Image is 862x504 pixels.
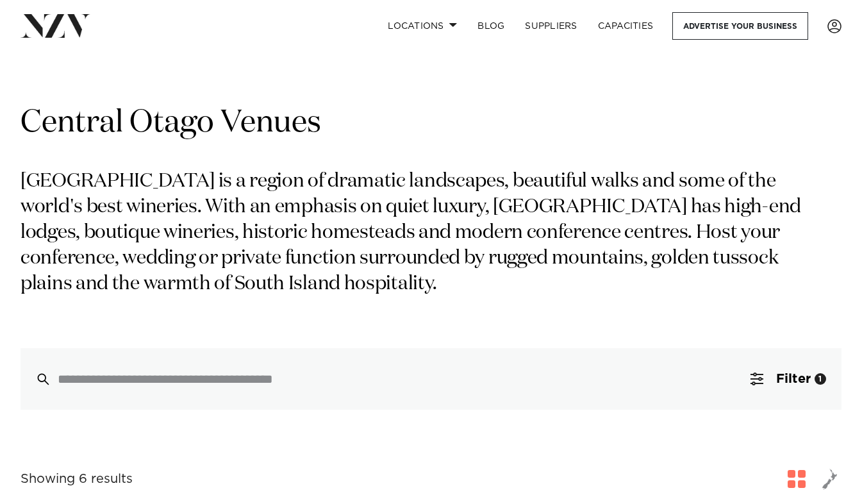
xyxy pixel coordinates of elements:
span: Filter [776,373,811,385]
a: Advertise your business [672,12,808,40]
img: nzv-logo.png [21,14,90,37]
p: [GEOGRAPHIC_DATA] is a region of dramatic landscapes, beautiful walks and some of the world's bes... [21,169,813,297]
button: Filter1 [735,348,841,410]
a: BLOG [467,12,515,40]
h1: Central Otago Venues [21,103,841,144]
a: Locations [377,12,467,40]
a: Capacities [588,12,664,40]
a: SUPPLIERS [515,12,587,40]
div: 1 [815,373,826,385]
div: Showing 6 results [21,469,133,489]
